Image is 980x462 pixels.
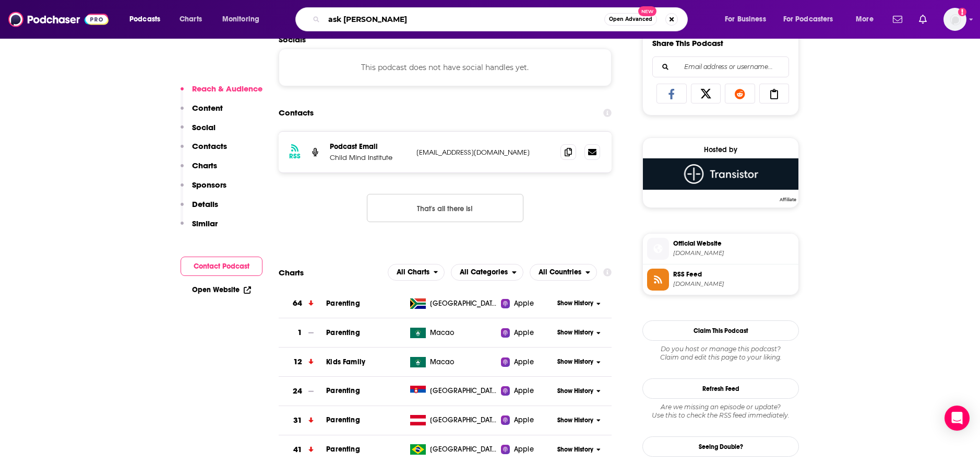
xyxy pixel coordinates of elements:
[8,9,109,29] a: Podchaser - Follow, Share and Rate Podcasts
[406,328,501,338] a: Macao
[642,403,799,420] div: Are we missing an episode or update? Use this to check the RSS feed immediately.
[181,84,262,103] button: Reach & Audience
[430,357,455,367] span: Macao
[856,12,874,27] span: More
[530,264,597,281] h2: Countries
[279,49,612,86] div: This podcast does not have social handles yet.
[181,103,223,122] button: Content
[326,415,360,424] a: Parenting
[643,145,798,154] div: Hosted by
[192,285,251,294] a: Open Website
[293,444,302,456] h3: 41
[192,160,217,170] p: Charts
[501,298,554,309] a: Apple
[783,12,833,27] span: For Podcasters
[293,414,302,426] h3: 31
[192,180,226,190] p: Sponsors
[557,387,593,396] span: Show History
[642,345,799,353] span: Do you host or manage this podcast?
[514,386,534,396] span: Apple
[778,197,798,203] span: Affiliate
[388,264,445,281] h2: Platforms
[759,84,790,103] a: Copy Link
[958,8,966,16] svg: Add a profile image
[222,12,259,27] span: Monitoring
[181,141,227,160] button: Contacts
[943,8,966,31] span: Logged in as EvolveMKD
[514,444,534,455] span: Apple
[451,264,523,281] button: open menu
[638,6,657,16] span: New
[514,298,534,309] span: Apple
[181,160,217,180] button: Charts
[539,269,581,276] span: All Countries
[129,12,160,27] span: Podcasts
[609,17,652,22] span: Open Advanced
[330,153,408,162] p: Child Mind Institute
[557,299,593,308] span: Show History
[554,328,604,337] button: Show History
[406,386,501,396] a: [GEOGRAPHIC_DATA]
[642,436,799,457] a: Seeing Double?
[279,103,314,123] h2: Contacts
[279,406,326,435] a: 31
[514,357,534,367] span: Apple
[326,299,360,308] a: Parenting
[192,103,223,113] p: Content
[673,270,794,279] span: RSS Feed
[554,416,604,425] button: Show History
[673,249,794,257] span: Childmind.org
[530,264,597,281] button: open menu
[397,269,429,276] span: All Charts
[192,122,216,132] p: Social
[181,199,218,218] button: Details
[326,386,360,395] a: Parenting
[324,11,604,28] input: Search podcasts, credits, & more...
[915,10,931,28] a: Show notifications dropdown
[430,386,498,396] span: Serbia
[406,298,501,309] a: [GEOGRAPHIC_DATA]
[656,84,687,103] a: Share on Facebook
[326,328,360,337] a: Parenting
[192,199,218,209] p: Details
[554,445,604,454] button: Show History
[557,416,593,425] span: Show History
[181,257,262,276] button: Contact Podcast
[289,152,301,160] h3: RSS
[122,11,174,28] button: open menu
[652,56,789,77] div: Search followers
[279,318,326,347] a: 1
[661,57,780,77] input: Email address or username...
[192,218,218,228] p: Similar
[889,10,906,28] a: Show notifications dropdown
[326,445,360,454] span: Parenting
[501,444,554,455] a: Apple
[279,377,326,406] a: 24
[406,415,501,425] a: [GEOGRAPHIC_DATA]
[430,298,498,309] span: South Africa
[279,34,612,44] h2: Socials
[725,84,755,103] a: Share on Reddit
[181,180,226,199] button: Sponsors
[279,289,326,318] a: 64
[652,38,723,48] h3: Share This Podcast
[293,385,302,397] h3: 24
[279,268,304,278] h2: Charts
[643,158,798,201] a: Transistor
[557,357,593,366] span: Show History
[173,11,208,28] a: Charts
[326,357,365,366] span: Kids Family
[305,7,698,31] div: Search podcasts, credits, & more...
[557,445,593,454] span: Show History
[514,415,534,425] span: Apple
[945,406,970,431] div: Open Intercom Messenger
[554,299,604,308] button: Show History
[642,320,799,341] button: Claim This Podcast
[416,148,552,157] p: [EMAIL_ADDRESS][DOMAIN_NAME]
[642,345,799,362] div: Claim and edit this page to your liking.
[297,327,302,339] h3: 1
[642,378,799,399] button: Refresh Feed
